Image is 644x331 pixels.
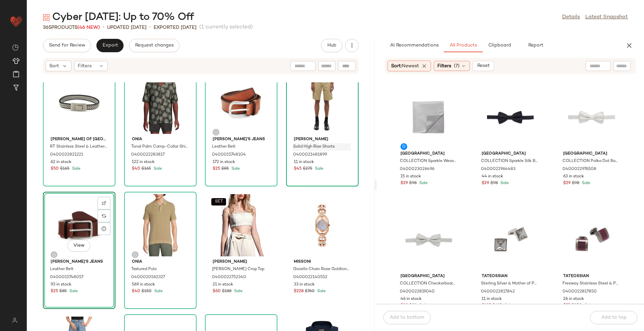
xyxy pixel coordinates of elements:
[154,24,197,31] p: Exported [DATE]
[213,166,220,172] span: $25
[96,39,123,52] button: Export
[107,24,147,31] p: updated [DATE]
[402,64,419,69] span: Newest
[572,303,582,309] span: $250
[477,63,490,69] span: Reset
[212,266,264,272] span: [PERSON_NAME] Crop Top
[418,181,428,185] span: Sale
[481,281,538,287] span: Sterling Silver & Mother of Pearl Mirror Pyramid Cufflinks
[45,194,113,256] img: 0400015748057_COGNAC
[132,282,155,288] span: 569 in stock
[293,144,335,150] span: Solid High Rise Shorts
[473,61,494,71] button: Reset
[149,23,151,31] span: •
[499,181,509,185] span: Sale
[492,303,502,309] span: $615
[230,167,240,171] span: Sale
[142,288,152,295] span: $150
[482,303,491,309] span: $185
[131,266,157,272] span: Textured Polo
[78,63,92,70] span: Filters
[131,152,165,158] span: 0400022283817
[49,43,85,48] span: Send for Review
[482,174,503,180] span: 44 in stock
[50,144,107,150] span: RT Stainless Steel & Leather Chain Bracelet
[563,180,571,186] span: $29
[43,11,194,24] div: Cyber [DATE]: Up to 70% Off
[294,288,304,295] span: $228
[73,243,85,248] span: View
[305,288,315,295] span: $760
[213,137,270,143] span: [PERSON_NAME]'s Jeans
[102,214,106,218] img: svg%3e
[43,39,91,52] button: Send for Review
[8,318,21,323] img: svg%3e
[528,43,543,48] span: Report
[153,289,163,294] span: Sale
[400,281,457,287] span: COLLECTION Checkerboard Bowtie
[211,198,226,205] button: SET
[572,180,579,186] span: $98
[102,43,118,48] span: Export
[563,303,570,309] span: $75
[294,137,351,143] span: [PERSON_NAME]
[400,151,458,157] span: [GEOGRAPHIC_DATA]
[51,137,108,143] span: [PERSON_NAME] of [GEOGRAPHIC_DATA]
[476,86,544,148] img: 0400022964483_BLUE
[563,174,584,180] span: 63 in stock
[409,180,417,186] span: $98
[294,159,314,165] span: 11 in stock
[482,151,539,157] span: [GEOGRAPHIC_DATA]
[212,274,246,280] span: 0400022752340
[482,296,502,302] span: 11 in stock
[316,289,326,294] span: Sale
[562,289,597,295] span: 0400022817850
[563,273,620,279] span: Tateossian
[481,166,516,172] span: 0400022964483
[215,199,223,204] span: SET
[481,289,515,295] span: 0400022817842
[563,151,620,157] span: [GEOGRAPHIC_DATA]
[293,266,350,272] span: Gioiello Chain Rose Goldtone Stainless Steel Bracelet Watch/22.8MM
[314,167,323,171] span: Sale
[488,43,511,48] span: Clipboard
[288,194,356,256] img: 0400022140552_ROSEGOLD
[400,296,422,302] span: 46 in stock
[562,281,620,287] span: Freeway Stainless Steel & Purple Fibre Optic Glass Cufflinks
[213,282,233,288] span: 21 in stock
[562,13,580,21] a: Details
[437,63,451,70] span: Filters
[213,259,270,265] span: [PERSON_NAME]
[400,303,408,309] span: $29
[503,304,513,308] span: Sale
[233,289,243,294] span: Sale
[395,209,463,271] img: 0400022819040_GULL
[103,23,104,31] span: •
[49,63,59,70] span: Sort
[222,288,231,295] span: $188
[558,86,626,148] img: 0400022976508_WHITE
[50,266,73,272] span: Leather Belt
[126,194,194,256] img: 0400020562327_SAND
[581,181,590,185] span: Sale
[562,166,596,172] span: 0400022976508
[132,166,140,172] span: $40
[213,288,221,295] span: $60
[400,289,435,295] span: 0400022819040
[221,166,229,172] span: $85
[563,296,584,302] span: 26 in stock
[562,158,620,164] span: COLLECTION Polka Dot Bowtie
[481,158,538,164] span: COLLECTION Sparkle Silk Bowtie
[133,253,137,257] img: svg%3e
[389,43,438,48] span: AI Recommendations
[294,259,351,265] span: Missoni
[132,259,189,265] span: Onia
[135,43,174,48] span: Request changes
[585,13,628,21] a: Latest Snapshot
[482,180,489,186] span: $29
[60,166,69,172] span: $165
[212,152,246,158] span: 0400015748104
[212,144,235,150] span: Leather Belt
[293,274,327,280] span: 0400022140552
[77,25,100,30] span: (46 New)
